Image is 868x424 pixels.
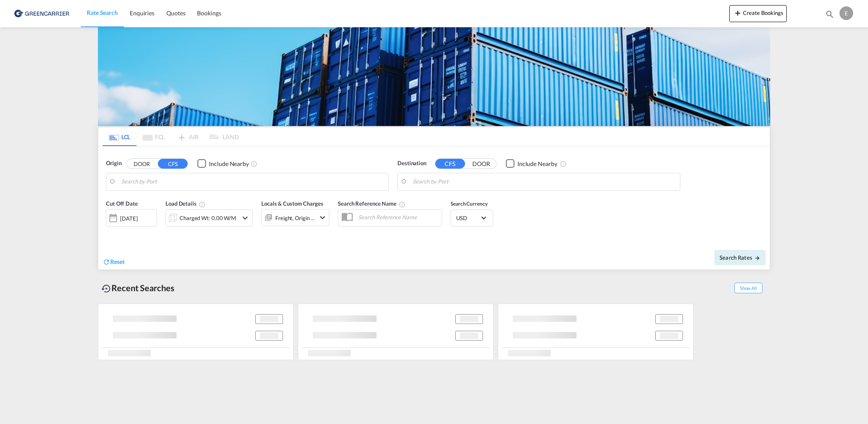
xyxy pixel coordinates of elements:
[106,226,112,238] md-datepicker: Select
[13,4,70,23] img: e39c37208afe11efa9cb1d7a6ea7d6f5.png
[506,159,557,168] md-checkbox: Checkbox No Ink
[261,209,329,226] div: Freight Origin Destinationicon-chevron-down
[560,160,567,167] md-icon: Unchecked: Ignores neighbouring ports when fetching rates.Checked : Includes neighbouring ports w...
[103,258,110,266] md-icon: icon-refresh
[106,159,121,168] span: Origin
[466,159,496,169] button: DOOR
[451,201,488,207] span: Search Currency
[130,9,154,17] span: Enquiries
[166,9,185,17] span: Quotes
[103,258,125,267] div: icon-refreshReset
[209,160,249,168] div: Include Nearby
[754,255,760,261] md-icon: icon-arrow-right
[166,209,253,226] div: Charged Wt: 0.00 W/Micon-chevron-down
[825,9,834,22] div: icon-magnify
[839,6,853,20] div: E
[354,211,442,223] input: Search Reference Name
[121,175,384,188] input: Search by Port
[399,201,405,208] md-icon: Your search will be saved by the below given name
[517,160,557,168] div: Include Nearby
[733,8,743,18] md-icon: icon-plus 400-fg
[714,250,765,265] button: Search Ratesicon-arrow-right
[101,284,111,294] md-icon: icon-backup-restore
[251,160,257,167] md-icon: Unchecked: Ignores neighbouring ports when fetching rates.Checked : Includes neighbouring ports w...
[397,159,426,168] span: Destination
[455,212,488,224] md-select: Select Currency: $ USDUnited States Dollar
[106,209,157,227] div: [DATE]
[106,200,138,207] span: Cut Off Date
[166,200,206,207] span: Load Details
[110,258,125,265] span: Reset
[199,201,206,208] md-icon: Chargeable Weight
[98,278,178,298] div: Recent Searches
[734,283,762,293] span: Show All
[240,213,250,223] md-icon: icon-chevron-down
[127,159,157,169] button: DOOR
[87,9,118,16] span: Rate Search
[275,212,315,224] div: Freight Origin Destination
[197,9,221,17] span: Bookings
[261,200,323,207] span: Locals & Custom Charges
[317,212,328,223] md-icon: icon-chevron-down
[98,146,770,269] div: Origin DOOR CFS Checkbox No InkUnchecked: Ignores neighbouring ports when fetching rates.Checked ...
[413,175,676,188] input: Search by Port
[120,215,137,222] div: [DATE]
[180,212,236,224] div: Charged Wt: 0.00 W/M
[103,127,137,146] md-tab-item: LCL
[435,159,465,169] button: CFS
[158,159,188,169] button: CFS
[729,5,787,22] button: icon-plus 400-fgCreate Bookings
[197,159,249,168] md-checkbox: Checkbox No Ink
[456,214,480,222] span: USD
[338,200,405,207] span: Search Reference Name
[825,9,834,19] md-icon: icon-magnify
[103,127,239,146] md-pagination-wrapper: Use the left and right arrow keys to navigate between tabs
[720,254,760,261] span: Search Rates
[98,27,770,126] img: GreenCarrierFCL_LCL.png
